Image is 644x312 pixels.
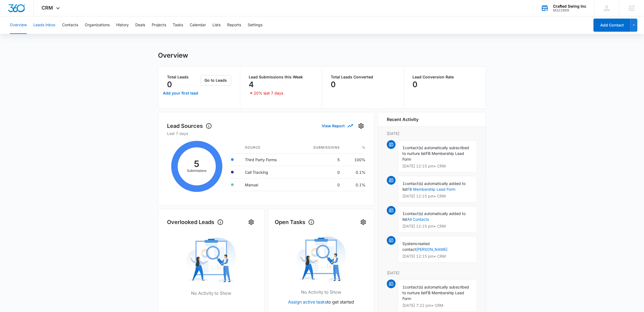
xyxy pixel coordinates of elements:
[152,16,166,34] button: Projects
[241,142,296,154] th: Source
[116,16,129,34] button: History
[249,75,313,79] p: Lead Submissions this Week
[254,91,283,95] p: 20% last 7 days
[54,32,59,36] img: tab_keywords_by_traffic_grey.svg
[331,80,336,89] p: 0
[14,14,60,19] div: Domain: [DOMAIN_NAME]
[387,116,418,123] h6: Recent Activity
[402,145,405,150] span: 1
[331,75,395,79] p: Total Leads Converted
[60,32,92,36] div: Keywords by Traffic
[407,187,455,192] a: FB Membership Lead Form
[322,121,352,131] button: View Report
[10,16,27,34] button: Overview
[33,16,55,34] button: Leads Inbox
[553,4,586,8] div: account name
[402,151,464,161] span: FB Membership Lead Form
[167,218,224,226] h1: Overlooked Leads
[62,16,78,34] button: Contacts
[85,16,110,34] button: Organizations
[190,16,206,34] button: Calendar
[296,142,344,154] th: Submissions
[162,87,200,100] a: Add your first lead
[359,218,368,226] button: Settings
[413,75,477,79] p: Lead Conversion Rate
[167,131,365,136] p: Last 7 days
[402,181,405,186] span: 1
[387,131,477,136] p: [DATE]
[402,254,472,258] p: [DATE] 12:15 pm • CRM
[296,166,344,178] td: 0
[402,241,430,252] span: created contact
[173,16,183,34] button: Tasks
[42,5,53,11] span: CRM
[553,8,586,12] div: account id
[158,51,188,60] h1: Overview
[402,224,472,228] p: [DATE] 12:15 pm • CRM
[402,241,416,246] span: System
[275,218,315,226] h1: Open Tasks
[296,178,344,191] td: 0
[402,145,469,156] span: contact(s) automatically subscribed to nurture list
[402,194,472,198] p: [DATE] 12:15 pm • CRM
[241,153,296,166] td: Third Party Forms
[191,290,232,296] p: No Activity to Show
[296,153,344,166] td: 5
[167,122,212,130] h1: Lead Sources
[413,80,418,89] p: 0
[402,164,472,168] p: [DATE] 12:15 pm • CRM
[402,304,472,307] p: [DATE] 7:22 pm • CRM
[212,16,221,34] button: Lists
[407,217,429,222] a: All Contacts
[593,19,630,32] button: Add Contact
[344,153,365,166] td: 100%
[402,211,466,222] span: contact(s) automatically added to list
[402,181,466,192] span: contact(s) automatically added to list
[248,16,262,34] button: Settings
[227,16,241,34] button: Reports
[387,270,477,276] p: [DATE]
[402,290,464,301] span: FB Membership Lead Form
[15,9,27,13] div: v 4.0.25
[402,285,405,289] span: 1
[241,178,296,191] td: Manual
[135,16,145,34] button: Deals
[21,32,49,36] div: Domain Overview
[247,218,256,226] button: Settings
[288,299,354,305] p: to get started
[249,80,254,89] p: 4
[357,122,365,130] button: Settings
[15,32,19,36] img: tab_domain_overview_orange.svg
[9,9,13,13] img: logo_orange.svg
[167,75,200,79] p: Total Leads
[402,211,405,216] span: 1
[201,78,231,83] a: Go to Leads
[344,166,365,178] td: 0.1%
[301,289,341,295] p: No Activity to Show
[201,75,231,86] button: Go to Leads
[402,285,469,295] span: contact(s) automatically subscribed to nurture list
[288,299,327,305] a: Assign active tasks
[167,80,172,89] p: 0
[416,247,447,252] a: [PERSON_NAME]
[344,178,365,191] td: 0.1%
[344,142,365,154] th: %
[9,14,13,19] img: website_grey.svg
[241,166,296,178] td: Call Tracking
